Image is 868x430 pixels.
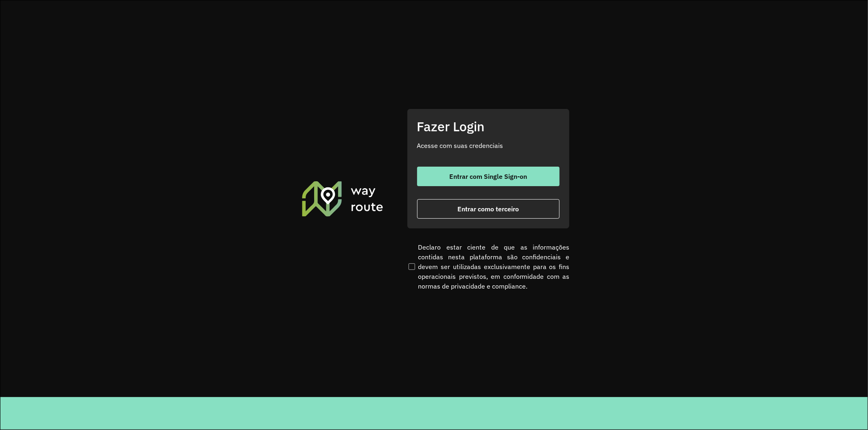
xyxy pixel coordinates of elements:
button: button [417,167,560,186]
img: Roteirizador AmbevTech [301,180,385,217]
p: Acesse com suas credenciais [417,141,560,150]
button: button [417,199,560,219]
span: Entrar como terceiro [457,206,519,212]
label: Declaro estar ciente de que as informações contidas nesta plataforma são confidenciais e devem se... [407,242,570,291]
span: Entrar com Single Sign-on [449,173,527,180]
h2: Fazer Login [417,119,560,134]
